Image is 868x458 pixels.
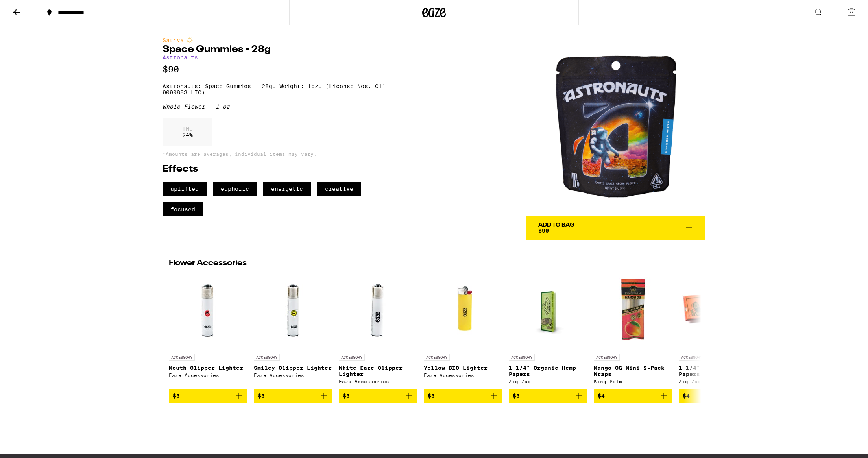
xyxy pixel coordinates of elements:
img: Eaze Accessories - White Eaze Clipper Lighter [339,271,417,350]
a: Open page for Mango OG Mini 2-Pack Wraps from King Palm [594,271,672,389]
button: Add to bag [594,389,672,403]
img: Zig-Zag - 1 1/4" Classic Rolling Papers [679,271,757,350]
div: Whole Flower - 1 oz [163,103,407,110]
p: Mango OG Mini 2-Pack Wraps [594,365,672,377]
a: Open page for 1 1/4" Organic Hemp Papers from Zig-Zag [509,271,587,389]
h2: Effects [163,164,407,174]
div: Add To Bag [538,222,574,228]
p: 1 1/4" Organic Hemp Papers [509,365,587,377]
p: $90 [163,65,407,74]
p: ACCESSORY [594,354,620,361]
p: *Amounts are averages, individual items may vary. [163,151,407,157]
span: focused [163,202,203,216]
button: Add to bag [254,389,332,403]
img: Eaze Accessories - Smiley Clipper Lighter [254,271,332,350]
p: Smiley Clipper Lighter [254,365,332,371]
h1: Space Gummies - 28g [163,45,407,54]
p: Mouth Clipper Lighter [169,365,247,371]
a: Open page for White Eaze Clipper Lighter from Eaze Accessories [339,271,417,389]
a: Open page for Mouth Clipper Lighter from Eaze Accessories [169,271,247,389]
h2: Flower Accessories [169,259,699,267]
p: ACCESSORY [339,354,365,361]
img: sativaColor.svg [187,37,193,43]
div: Eaze Accessories [169,373,247,378]
div: 24 % [163,118,212,146]
img: Zig-Zag - 1 1/4" Organic Hemp Papers [509,271,587,350]
button: Add to bag [509,389,587,403]
span: energetic [263,182,311,196]
button: Add to bag [679,389,757,403]
span: $3 [258,393,265,399]
p: ACCESSORY [679,354,705,361]
p: ACCESSORY [169,354,195,361]
a: Open page for Smiley Clipper Lighter from Eaze Accessories [254,271,332,389]
span: $90 [538,227,549,234]
span: $3 [343,393,350,399]
span: $3 [173,393,180,399]
div: King Palm [594,379,672,384]
span: creative [317,182,361,196]
div: Eaze Accessories [424,373,502,378]
p: ACCESSORY [254,354,280,361]
div: Eaze Accessories [254,373,332,378]
img: Eaze Accessories - Mouth Clipper Lighter [169,271,247,350]
button: Add To Bag$90 [526,216,705,240]
img: Eaze Accessories - Yellow BIC Lighter [433,271,494,350]
span: $4 [683,393,690,399]
p: ACCESSORY [509,354,535,361]
span: uplifted [163,182,207,196]
img: Astronauts - Space Gummies - 28g [526,37,705,216]
button: Add to bag [339,389,417,403]
p: THC [182,126,193,132]
div: Sativa [163,37,407,43]
button: Add to bag [169,389,247,403]
div: Zig-Zag [679,379,757,384]
button: Add to bag [424,389,502,403]
div: Eaze Accessories [339,379,417,384]
span: $4 [598,393,605,399]
span: euphoric [213,182,257,196]
p: White Eaze Clipper Lighter [339,365,417,377]
a: Open page for 1 1/4" Classic Rolling Papers from Zig-Zag [679,271,757,389]
p: 1 1/4" Classic Rolling Papers [679,365,757,377]
a: Astronauts [163,54,198,61]
p: ACCESSORY [424,354,450,361]
span: $3 [428,393,435,399]
img: King Palm - Mango OG Mini 2-Pack Wraps [594,271,672,350]
p: Astronauts: Space Gummies - 28g. Weight: 1oz. (License Nos. C11-0000883-LIC). [163,83,407,96]
a: Open page for Yellow BIC Lighter from Eaze Accessories [424,271,502,389]
div: Zig-Zag [509,379,587,384]
span: $3 [513,393,520,399]
p: Yellow BIC Lighter [424,365,502,371]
